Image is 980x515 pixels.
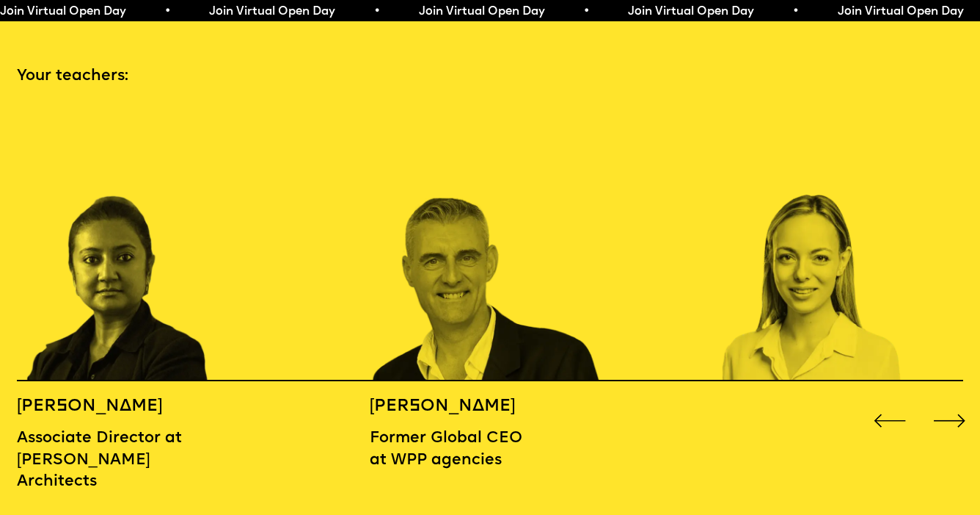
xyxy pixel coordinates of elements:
div: 2 / 16 [17,107,252,381]
h5: [PERSON_NAME] [370,396,546,417]
p: Associate Director at [PERSON_NAME] Architects [17,428,193,492]
div: 3 / 16 [370,107,605,381]
div: 4 / 16 [723,107,958,381]
div: Next slide [929,401,968,440]
span: • [786,6,793,18]
span: • [158,6,164,18]
span: • [577,6,583,18]
p: Your teachers: [17,65,963,87]
span: • [367,6,374,18]
div: Previous slide [870,401,909,440]
p: Former Global CEO at WPP agencies [370,428,546,471]
h5: [PERSON_NAME] [17,396,193,417]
